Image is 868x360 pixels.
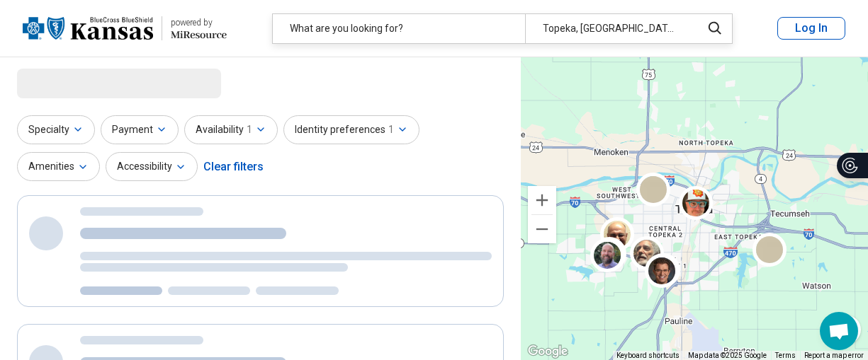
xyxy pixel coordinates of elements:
button: Availability1 [184,115,278,144]
span: Map data ©2025 Google [688,352,767,359]
img: Blue Cross Blue Shield Kansas [23,11,153,45]
button: Amenities [17,152,100,181]
button: Accessibility [106,152,198,181]
div: Open chat [820,312,858,350]
div: Topeka, [GEOGRAPHIC_DATA] [525,14,693,43]
button: Identity preferences1 [283,115,419,144]
a: Report a map error [804,352,864,359]
a: Blue Cross Blue Shield Kansaspowered by [23,11,227,45]
span: 1 [388,122,394,137]
button: Zoom in [528,186,556,214]
span: 1 [247,122,252,137]
button: Payment [101,115,179,144]
div: powered by [171,16,227,29]
button: Specialty [17,115,95,144]
button: Zoom out [528,215,556,243]
span: Loading... [17,69,136,97]
a: Terms (opens in new tab) [775,352,796,359]
div: Clear filters [203,150,264,184]
button: Log In [777,17,845,40]
div: What are you looking for? [273,14,525,43]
